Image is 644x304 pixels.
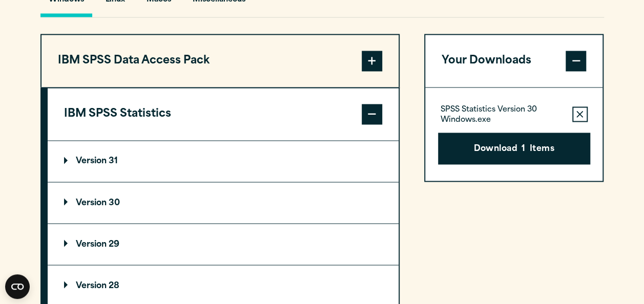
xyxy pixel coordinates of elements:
summary: Version 29 [48,224,399,265]
p: Version 28 [64,281,119,290]
button: IBM SPSS Statistics [48,88,399,140]
summary: Version 30 [48,182,399,223]
div: Your Downloads [425,87,603,181]
button: Your Downloads [425,35,603,87]
p: SPSS Statistics Version 30 Windows.exe [441,105,564,125]
button: Open CMP widget [5,274,30,299]
p: Version 29 [64,240,119,248]
button: Download1Items [438,133,590,164]
button: IBM SPSS Data Access Pack [41,35,399,87]
span: 1 [522,143,525,156]
p: Version 31 [64,157,118,165]
p: Version 30 [64,199,120,207]
summary: Version 31 [48,141,399,182]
